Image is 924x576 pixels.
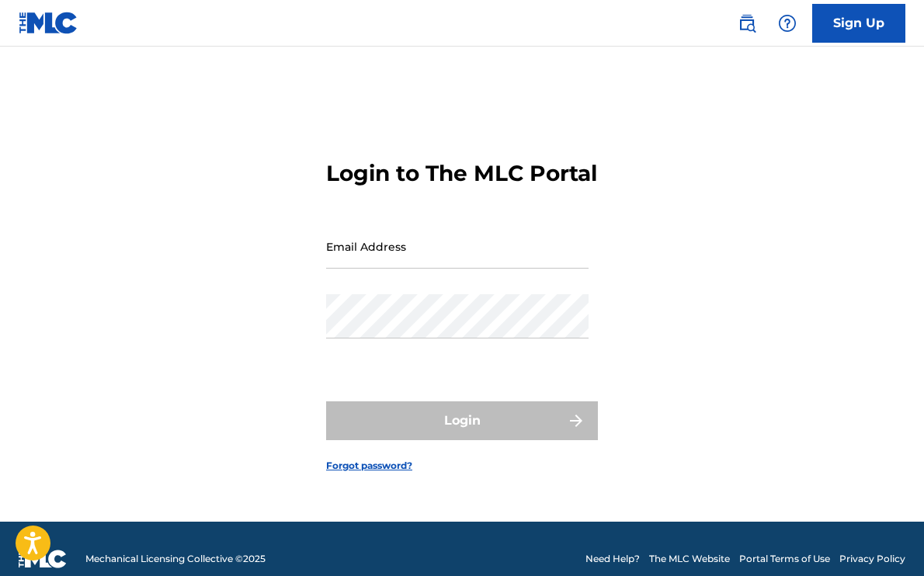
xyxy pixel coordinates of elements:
[649,552,730,566] a: The MLC Website
[772,8,803,39] div: Help
[85,552,266,566] span: Mechanical Licensing Collective © 2025
[778,14,797,33] img: help
[812,4,905,43] a: Sign Up
[585,552,640,566] a: Need Help?
[738,14,756,33] img: search
[19,550,67,568] img: logo
[19,12,78,34] img: MLC Logo
[739,552,830,566] a: Portal Terms of Use
[326,160,597,187] h3: Login to The MLC Portal
[326,459,412,473] a: Forgot password?
[731,8,762,39] a: Public Search
[839,552,905,566] a: Privacy Policy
